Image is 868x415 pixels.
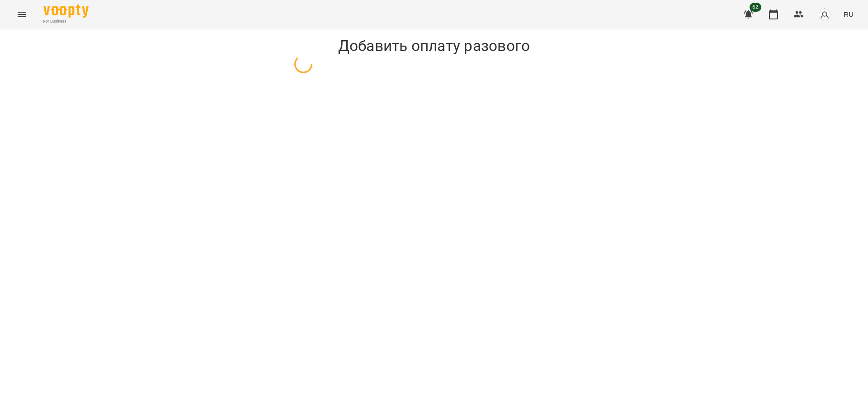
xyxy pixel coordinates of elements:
span: RU [844,9,854,19]
button: Menu [11,4,33,25]
button: RU [840,6,857,23]
img: avatar_s.png [818,8,831,21]
span: 62 [750,3,761,12]
h1: Добавить оплату разового [294,37,574,55]
span: For Business [43,19,89,24]
img: Voopty Logo [43,5,89,18]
